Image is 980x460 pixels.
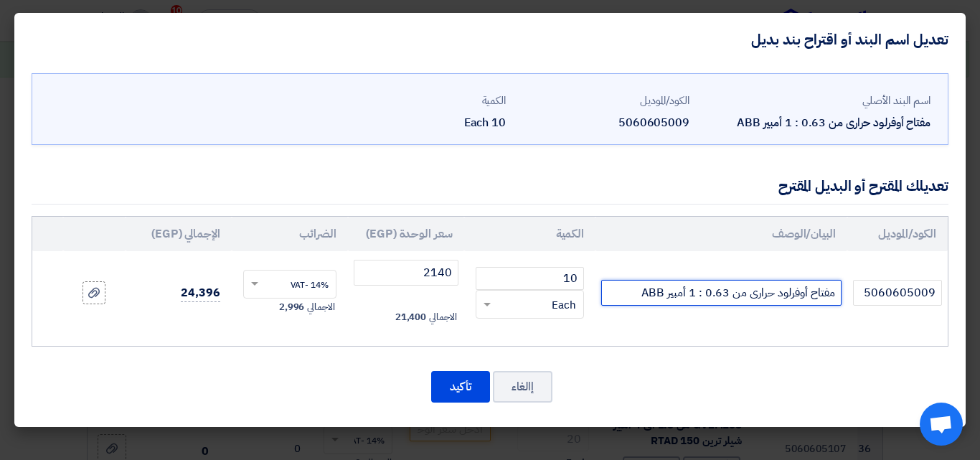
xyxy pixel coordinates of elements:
button: إالغاء [493,371,552,403]
div: مفتاح أوفرلود حرارى من 0.63 : 1 أمبير ABB [701,114,930,131]
th: الضرائب [232,217,348,251]
span: 21,400 [395,310,426,324]
input: أدخل سعر الوحدة [354,260,458,286]
input: Add Item Description [601,280,842,306]
span: الاجمالي [307,300,334,314]
input: الموديل [853,280,942,306]
th: الكود/الموديل [847,217,948,251]
div: اسم البند الأصلي [701,93,930,109]
ng-select: VAT [243,270,336,299]
span: الاجمالي [429,310,456,324]
div: الكمية [334,93,506,109]
th: الكمية [464,217,595,251]
div: 5060605009 [517,114,689,131]
th: سعر الوحدة (EGP) [348,217,464,251]
h4: تعديل اسم البند أو اقتراح بند بديل [751,30,948,49]
th: الإجمالي (EGP) [126,217,232,251]
div: Open chat [920,403,963,446]
button: تأكيد [431,371,490,403]
div: الكود/الموديل [517,93,689,109]
span: Each [552,297,576,314]
th: البيان/الوصف [595,217,847,251]
input: RFQ_STEP1.ITEMS.2.AMOUNT_TITLE [476,267,584,290]
span: 24,396 [181,284,220,302]
div: تعديلك المقترح أو البديل المقترح [778,175,948,197]
span: 2,996 [279,300,305,314]
div: 10 Each [334,114,506,131]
